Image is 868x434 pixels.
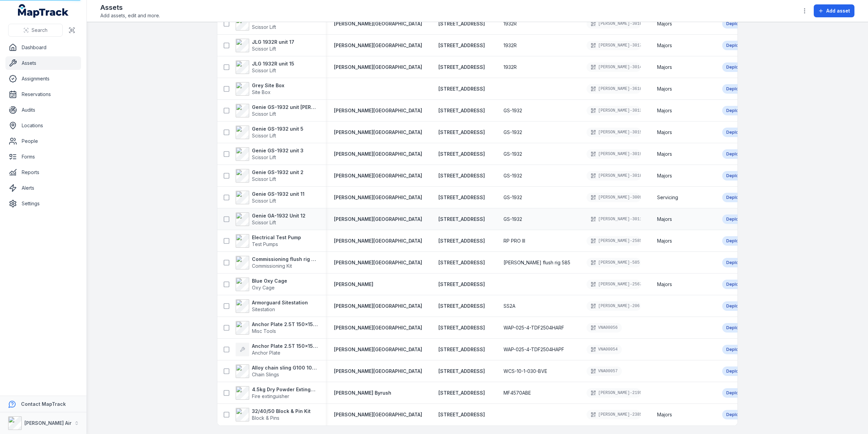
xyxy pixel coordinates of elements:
[722,214,750,224] div: Deployed
[252,263,292,269] span: Commissioning Kit
[587,280,641,289] div: [PERSON_NAME]-2567
[334,259,422,266] strong: [PERSON_NAME][GEOGRAPHIC_DATA]
[438,325,485,331] span: [STREET_ADDRESS]
[587,41,641,50] div: [PERSON_NAME]-3017
[334,42,422,49] a: [PERSON_NAME][GEOGRAPHIC_DATA]
[236,343,318,356] a: Anchor Plate 2.5T 150x150x16Anchor Plate
[587,149,641,159] div: [PERSON_NAME]-3019
[334,20,422,27] a: [PERSON_NAME][GEOGRAPHIC_DATA]
[438,303,485,309] a: [STREET_ADDRESS]
[722,128,750,137] div: Deployed
[236,364,318,378] a: Alloy chain sling G100 10mm chain 3 mtrs 1 legChain Slings
[5,103,81,117] a: Audits
[236,17,296,31] a: JLG-1932R unit 14Scissor Lift
[657,172,672,179] span: Majors
[5,181,81,195] a: Alerts
[438,86,485,92] a: [STREET_ADDRESS]
[252,386,318,393] strong: 4.5kg Dry Powder Extinguisher
[5,56,81,70] a: Assets
[32,27,47,34] span: Search
[587,214,641,224] div: [PERSON_NAME]-3011
[252,176,276,182] span: Scissor Lift
[587,84,641,94] div: [PERSON_NAME]-3618
[334,368,422,375] strong: [PERSON_NAME][GEOGRAPHIC_DATA]
[8,24,63,37] button: Search
[504,216,522,223] span: GS-1932
[438,303,485,309] span: [STREET_ADDRESS]
[252,415,279,421] span: Block & Pins
[252,191,304,197] strong: Genie GS-1932 unit 11
[21,401,66,407] strong: Contact MapTrack
[438,260,485,265] span: [STREET_ADDRESS]
[504,42,517,49] span: 1932R
[252,212,305,219] strong: Genie GA-1932 Unit 12
[236,169,303,183] a: Genie GS-1932 unit 2Scissor Lift
[236,212,305,226] a: Genie GA-1932 Unit 12Scissor Lift
[334,411,422,418] a: [PERSON_NAME][GEOGRAPHIC_DATA]
[252,154,276,160] span: Scissor Lift
[657,151,672,157] span: Majors
[334,194,422,201] a: [PERSON_NAME][GEOGRAPHIC_DATA]
[438,238,485,244] span: [STREET_ADDRESS]
[334,107,422,114] a: [PERSON_NAME][GEOGRAPHIC_DATA]
[252,126,303,132] strong: Genie GS-1932 unit 5
[504,346,564,353] span: WAP-025-4-TDF2504HAPF
[438,107,485,114] a: [STREET_ADDRESS]
[438,172,485,179] a: [STREET_ADDRESS]
[657,281,672,288] span: Majors
[438,194,485,201] a: [STREET_ADDRESS]
[587,388,641,398] div: [PERSON_NAME]-2195
[5,134,81,148] a: People
[236,299,308,313] a: Armorguard SitestationSitestation
[252,256,318,263] strong: Commissioning flush rig complete with hoses
[236,408,311,421] a: 32/40/50 Block & Pin KitBlock & Pins
[438,281,485,288] a: [STREET_ADDRESS]
[100,12,160,19] span: Add assets, edit and more.
[438,368,485,374] span: [STREET_ADDRESS]
[657,129,672,136] span: Majors
[252,393,289,399] span: Fire extinguisher
[722,366,750,376] div: Deployed
[587,236,641,246] div: [PERSON_NAME]-2585
[438,151,485,157] span: [STREET_ADDRESS]
[252,220,276,225] span: Scissor Lift
[504,238,525,244] span: RP PRO III
[438,42,485,48] span: [STREET_ADDRESS]
[438,324,485,331] a: [STREET_ADDRESS]
[252,241,278,247] span: Test Pumps
[236,60,294,74] a: JLG 1932R unit 15Scissor Lift
[722,410,750,419] div: Deployed
[252,147,303,154] strong: Genie GS-1932 unit 3
[334,64,422,71] a: [PERSON_NAME][GEOGRAPHIC_DATA]
[504,368,547,375] span: WCS-10-1-030-BVE
[252,408,311,415] strong: 32/40/50 Block & Pin Kit
[236,234,301,248] a: Electrical Test PumpTest Pumps
[722,19,750,29] div: Deployed
[252,104,318,111] strong: Genie GS-1932 unit [PERSON_NAME] 7
[334,238,422,244] a: [PERSON_NAME][GEOGRAPHIC_DATA]
[334,151,422,157] a: [PERSON_NAME][GEOGRAPHIC_DATA]
[334,281,373,288] a: [PERSON_NAME]
[100,3,160,12] h2: Assets
[5,197,81,210] a: Settings
[657,42,672,49] span: Majors
[334,172,422,179] a: [PERSON_NAME][GEOGRAPHIC_DATA]
[504,390,531,396] span: MF4570ABE
[252,278,287,284] strong: Blue Oxy Cage
[504,129,522,136] span: GS-1932
[722,323,750,333] div: Deployed
[438,216,485,222] span: [STREET_ADDRESS]
[252,89,271,95] span: Site Box
[438,151,485,157] a: [STREET_ADDRESS]
[438,390,485,396] span: [STREET_ADDRESS]
[438,64,485,70] span: [STREET_ADDRESS]
[587,171,641,181] div: [PERSON_NAME]-3018
[334,216,422,223] strong: [PERSON_NAME][GEOGRAPHIC_DATA]
[722,106,750,115] div: Deployed
[438,259,485,266] a: [STREET_ADDRESS]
